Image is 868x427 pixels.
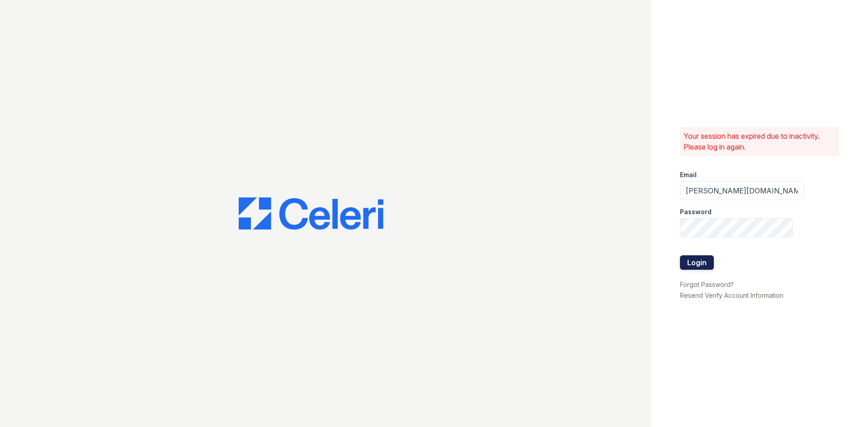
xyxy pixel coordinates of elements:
[680,207,712,216] label: Password
[680,291,783,299] a: Resend Verify Account Information
[239,197,383,230] img: CE_Logo_Blue-a8612792a0a2168367f1c8372b55b34899dd931a85d93a1a3d3e32e68fde9ad4.png
[684,131,835,152] p: Your session has expired due to inactivity. Please log in again.
[680,255,714,270] button: Login
[680,170,697,179] label: Email
[680,281,734,288] a: Forgot Password?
